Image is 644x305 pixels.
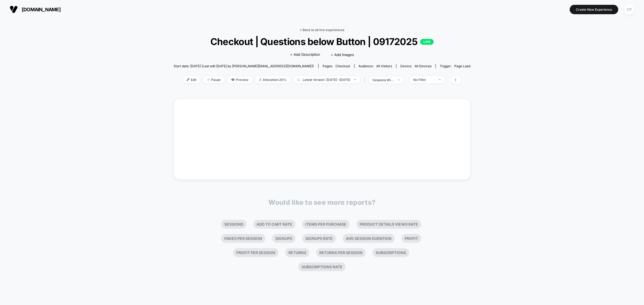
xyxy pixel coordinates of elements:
[302,220,350,229] li: Items Per Purchase
[203,76,225,83] span: Pause
[624,4,634,15] div: CP
[343,234,395,243] li: Avg Session Duration
[302,234,336,243] li: Signups Rate
[10,5,18,13] img: Visually logo
[323,64,350,68] div: Pages:
[331,53,354,57] span: + Add Images
[253,220,295,229] li: Add To Cart Rate
[187,78,189,81] img: edit
[335,64,350,68] span: checkout
[285,248,309,257] li: Returns
[440,64,470,68] div: Trigger:
[207,78,210,81] img: end
[259,78,261,81] img: rebalance
[183,76,200,83] span: Edit
[300,28,344,32] a: < Back to all live experiences
[622,4,636,15] button: CP
[22,7,61,12] span: [DOMAIN_NAME]
[413,78,435,82] div: No Filter
[354,79,356,80] img: end
[188,36,456,47] span: Checkout | Questions below Button | 09172025
[255,76,290,83] span: Allocation: 20%
[268,198,376,206] p: Would like to see more reports?
[415,64,431,68] span: all devices
[372,78,394,82] div: sessions with impression
[272,234,295,243] li: Signups
[233,248,279,257] li: Profit Per Session
[174,64,314,68] span: Start date: [DATE] (Last edit [DATE] by [PERSON_NAME][EMAIL_ADDRESS][DOMAIN_NAME])
[396,64,436,68] span: Device:
[401,234,421,243] li: Profit
[290,52,320,57] span: + Add Description
[227,76,253,83] span: Preview
[420,39,434,45] p: LIVE
[298,262,346,271] li: Subscriptions Rate
[363,76,368,84] span: |
[358,64,392,68] div: Audience:
[570,5,618,14] button: Create New Experience
[439,79,441,80] img: end
[372,248,409,257] li: Subscriptions
[221,220,247,229] li: Sessions
[376,64,392,68] span: All Visitors
[398,79,400,80] img: end
[297,78,300,81] img: calendar
[293,76,360,83] span: Latest Version: [DATE] - [DATE]
[454,64,470,68] span: Page Load
[221,234,265,243] li: Pages Per Session
[8,5,62,14] button: [DOMAIN_NAME]
[356,220,421,229] li: Product Details Views Rate
[316,248,366,257] li: Returns Per Session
